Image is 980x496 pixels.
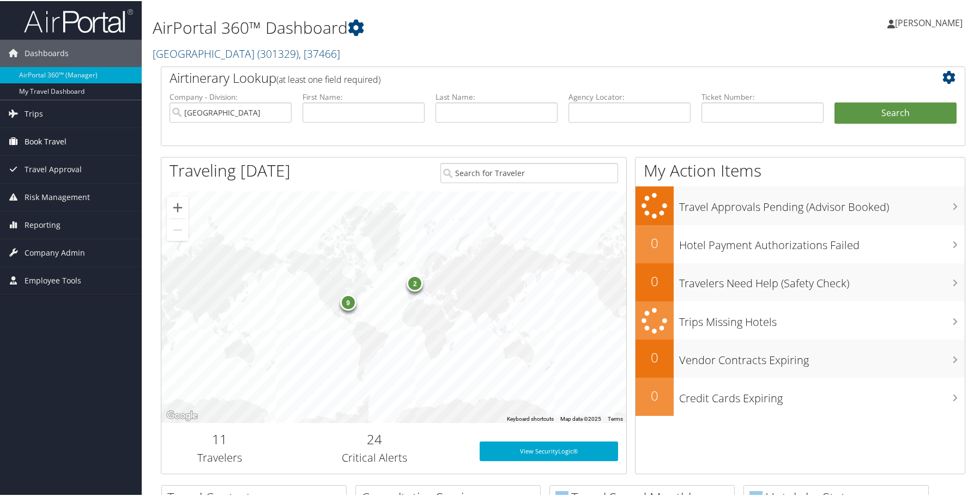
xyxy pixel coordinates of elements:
[153,45,340,60] a: [GEOGRAPHIC_DATA]
[170,158,291,181] h1: Traveling [DATE]
[407,274,424,291] div: 2
[170,449,269,464] h3: Travelers
[25,210,61,238] span: Reporting
[568,90,691,101] label: Agency Locator:
[636,224,965,262] a: 0Hotel Payment Authorizations Failed
[636,385,674,404] h2: 0
[286,449,463,464] h3: Critical Alerts
[25,266,81,293] span: Employee Tools
[286,429,463,447] h2: 24
[276,72,380,84] span: (at least one field required)
[701,90,824,101] label: Ticket Number:
[25,99,43,126] span: Trips
[25,127,66,154] span: Book Travel
[636,233,674,251] h2: 0
[560,415,601,421] span: Map data ©2025
[299,45,340,60] span: , [ 37466 ]
[25,155,82,182] span: Travel Approval
[679,346,965,367] h3: Vendor Contracts Expiring
[608,415,623,421] a: Terms (opens in new tab)
[636,158,965,181] h1: My Action Items
[887,5,973,38] a: [PERSON_NAME]
[440,162,618,182] input: Search for Traveler
[636,262,965,300] a: 0Travelers Need Help (Safety Check)
[170,90,292,101] label: Company - Division:
[435,90,558,101] label: Last Name:
[679,308,965,329] h3: Trips Missing Hotels
[170,429,269,447] h2: 11
[636,338,965,377] a: 0Vendor Contracts Expiring
[834,101,957,123] button: Search
[167,218,189,240] button: Zoom out
[679,231,965,252] h3: Hotel Payment Authorizations Failed
[507,414,554,422] button: Keyboard shortcuts
[257,45,299,60] span: ( 301329 )
[25,183,90,210] span: Risk Management
[636,377,965,415] a: 0Credit Cards Expiring
[340,293,356,310] div: 9
[25,238,85,265] span: Company Admin
[480,440,618,460] a: View SecurityLogic®
[636,185,965,224] a: Travel Approvals Pending (Advisor Booked)
[303,90,425,101] label: First Name:
[170,68,890,86] h2: Airtinerary Lookup
[679,269,965,290] h3: Travelers Need Help (Safety Check)
[895,16,963,28] span: [PERSON_NAME]
[164,408,200,422] a: Open this area in Google Maps (opens a new window)
[164,408,200,422] img: Google
[153,15,700,38] h1: AirPortal 360™ Dashboard
[679,193,965,214] h3: Travel Approvals Pending (Advisor Booked)
[636,271,674,289] h2: 0
[24,7,133,33] img: airportal-logo.png
[636,300,965,339] a: Trips Missing Hotels
[679,384,965,405] h3: Credit Cards Expiring
[167,196,189,217] button: Zoom in
[636,347,674,366] h2: 0
[25,39,69,66] span: Dashboards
